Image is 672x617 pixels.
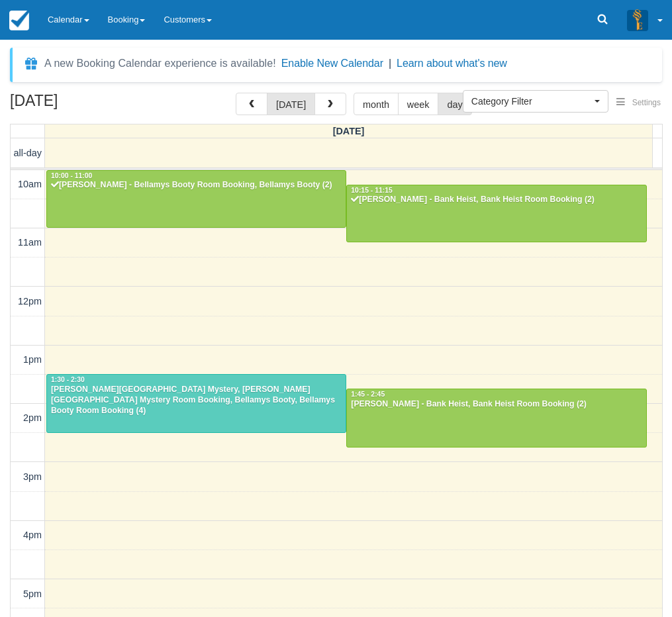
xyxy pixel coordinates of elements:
[23,354,42,365] span: 1pm
[398,93,439,115] button: week
[51,376,85,383] span: 1:30 - 2:30
[18,237,42,248] span: 11am
[267,93,315,115] button: [DATE]
[50,385,342,416] div: [PERSON_NAME][GEOGRAPHIC_DATA] Mystery, [PERSON_NAME][GEOGRAPHIC_DATA] Mystery Room Booking, Bell...
[627,9,648,30] img: A3
[10,93,177,117] h2: [DATE]
[333,126,365,136] span: [DATE]
[463,90,608,113] button: Category Filter
[471,95,591,108] span: Category Filter
[23,412,42,423] span: 2pm
[346,389,646,447] a: 1:45 - 2:45[PERSON_NAME] - Bank Heist, Bank Heist Room Booking (2)
[351,187,392,194] span: 10:15 - 11:15
[51,172,92,179] span: 10:00 - 11:00
[23,471,42,482] span: 3pm
[23,589,42,599] span: 5pm
[350,195,642,205] div: [PERSON_NAME] - Bank Heist, Bank Heist Room Booking (2)
[23,530,42,540] span: 4pm
[438,93,471,115] button: day
[632,98,661,107] span: Settings
[389,58,391,69] span: |
[50,180,342,191] div: [PERSON_NAME] - Bellamys Booty Room Booking, Bellamys Booty (2)
[18,296,42,307] span: 12pm
[46,170,346,228] a: 10:00 - 11:00[PERSON_NAME] - Bellamys Booty Room Booking, Bellamys Booty (2)
[354,93,399,115] button: month
[281,57,383,70] button: Enable New Calendar
[14,148,42,158] span: all-day
[46,374,346,432] a: 1:30 - 2:30[PERSON_NAME][GEOGRAPHIC_DATA] Mystery, [PERSON_NAME][GEOGRAPHIC_DATA] Mystery Room Bo...
[608,93,669,113] button: Settings
[350,399,642,410] div: [PERSON_NAME] - Bank Heist, Bank Heist Room Booking (2)
[9,11,29,30] img: checkfront-main-nav-mini-logo.png
[44,56,276,71] div: A new Booking Calendar experience is available!
[346,185,646,243] a: 10:15 - 11:15[PERSON_NAME] - Bank Heist, Bank Heist Room Booking (2)
[18,179,42,189] span: 10am
[351,391,385,398] span: 1:45 - 2:45
[397,58,507,69] a: Learn about what's new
